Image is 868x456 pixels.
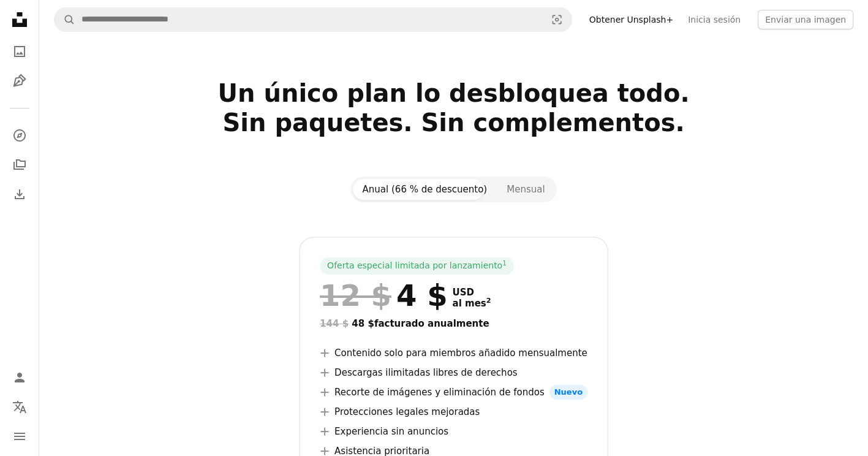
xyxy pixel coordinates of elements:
[353,179,497,200] button: Anual (66 % de descuento)
[452,287,491,298] span: USD
[320,318,349,329] span: 144 $
[7,123,32,148] a: Explorar
[549,385,587,400] span: Nuevo
[320,405,587,419] li: Protecciones legales mejoradas
[320,424,587,439] li: Experiencia sin anuncios
[7,153,32,177] a: Colecciones
[7,395,32,419] button: Idioma
[486,297,491,305] sup: 2
[320,279,391,311] span: 12 $
[59,78,848,167] h2: Un único plan lo desbloquea todo. Sin paquetes. Sin complementos.
[320,257,514,275] div: Oferta especial limitada por lanzamiento
[484,298,494,309] a: 2
[55,8,75,31] button: Buscar en Unsplash
[681,10,748,29] a: Inicia sesión
[497,179,554,200] button: Mensual
[320,385,587,400] li: Recorte de imágenes y eliminación de fondos
[542,8,572,31] button: Búsqueda visual
[500,260,509,272] a: 1
[7,182,32,207] a: Historial de descargas
[320,316,587,331] div: 48 $ facturado anualmente
[7,39,32,64] a: Fotos
[7,69,32,93] a: Ilustraciones
[320,279,447,311] div: 4 $
[452,298,491,309] span: al mes
[758,10,853,29] button: Enviar una imagen
[7,424,32,449] button: Menú
[320,365,587,380] li: Descargas ilimitadas libres de derechos
[7,7,32,34] a: Inicio — Unsplash
[320,346,587,360] li: Contenido solo para miembros añadido mensualmente
[7,365,32,390] a: Iniciar sesión / Registrarse
[502,259,507,267] sup: 1
[54,7,572,32] form: Encuentra imágenes en todo el sitio
[582,10,681,29] a: Obtener Unsplash+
